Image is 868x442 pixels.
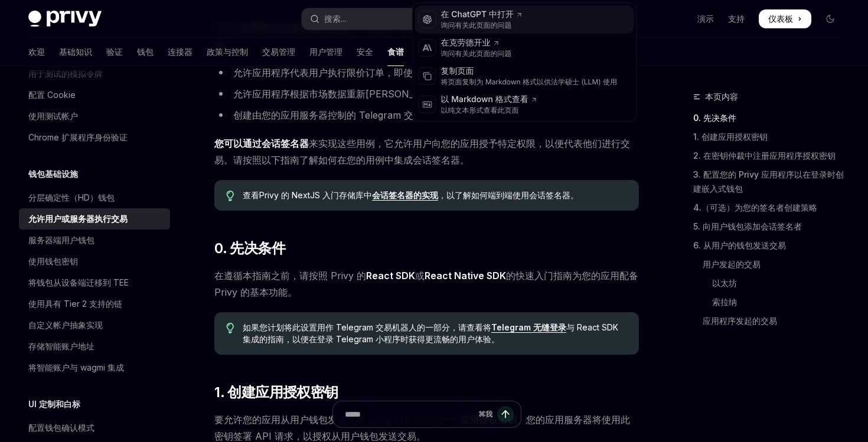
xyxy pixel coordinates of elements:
font: 以太坊 [712,278,737,288]
a: 以太坊 [693,274,849,293]
font: 6. 从用户的钱包发送交易 [693,240,786,250]
a: 自定义帐户抽象实现 [19,315,170,336]
font: React Native SDK [425,270,506,281]
font: 在遵循本指南之前，请按照 Privy 的 [214,270,366,281]
font: 交易管理 [262,47,295,57]
font: 本页内容 [705,91,738,102]
font: React SDK [366,270,415,281]
font: 政策与控制 [207,47,248,57]
font: 或 [415,270,425,281]
a: 1. 创建应用授权密钥 [693,127,849,146]
a: React SDK [366,270,415,282]
a: 将钱包从设备端迁移到 TEE [19,272,170,293]
font: 5. 向用户钱包添加会话签名者 [693,221,802,231]
font: 1. 创建应用授权密钥 [214,384,338,401]
font: 连接器 [168,47,192,57]
button: 切换暗模式 [821,9,840,28]
a: 您可以通过会话签名器 [214,137,309,150]
a: 应用程序发起的交易 [693,312,849,330]
svg: 提示 [226,191,234,201]
font: 创建由您的应用服务器控制的 Telegram 交易机器人或其他代理，可以代表用户执行交易 [233,109,602,121]
font: 允许应用程序代表用户执行限价订单，即使用户处于离线状态 [233,67,488,78]
font: 支持 [728,14,745,24]
a: 配置钱包确认模式 [19,417,170,438]
a: 基础知识 [59,38,92,66]
font: Telegram 无缝登录 [491,322,566,332]
a: 将智能账户与 wagmi 集成 [19,357,170,378]
a: 用户发起的交易 [693,255,849,274]
a: 3. 配置您的 Privy 应用程序以在登录时创建嵌入式钱包 [693,165,849,198]
a: 使用钱包密钥 [19,251,170,272]
font: 食谱 [387,47,404,57]
font: 0. 先决条件 [214,240,285,257]
font: 以 Markdown 格式查看 [441,94,528,104]
font: 存储智能账户地址 [28,341,94,351]
font: 服务器端用户钱包 [28,235,94,245]
font: 使用具有 Tier 2 支持的链 [28,299,122,309]
font: 配置 Cookie [28,90,76,100]
a: 允许用户或服务器执行交易 [19,208,170,230]
a: 仪表板 [759,9,811,28]
font: Chrome 扩展程序身份验证 [28,132,128,142]
svg: 提示 [226,323,234,333]
a: 2. 在密钥仲裁中注册应用程序授权密钥 [693,146,849,165]
a: Telegram 无缝登录 [491,322,566,333]
font: 0. 先决条件 [693,113,736,123]
font: 将智能账户与 wagmi 集成 [28,362,124,372]
font: 钱包基础设施 [28,169,78,179]
font: 查看Privy 的 NextJS 入门存储库中 [243,190,372,200]
a: Chrome 扩展程序身份验证 [19,127,170,148]
a: 安全 [357,38,373,66]
a: 使用测试帐户 [19,106,170,127]
font: 询问有关此页面的问题 [441,21,512,30]
font: 用户发起的交易 [703,259,761,269]
font: 索拉纳 [712,297,737,307]
font: 允许用户或服务器执行交易 [28,214,128,224]
font: UI 定制和白标 [28,399,80,409]
a: 配置 Cookie [19,84,170,106]
font: 4.（可选）为您的签名者创建策略 [693,202,817,212]
font: 验证 [106,47,123,57]
font: 在克劳德开业 [441,38,491,48]
font: 应用程序发起的交易 [703,316,777,326]
font: 自定义帐户抽象实现 [28,320,103,330]
img: 深色标志 [28,11,102,27]
button: 打开搜索 [302,8,566,30]
a: 演示 [697,13,714,25]
a: 欢迎 [28,38,45,66]
font: ，以了解如何端到端使用会话签名器。 [438,190,579,200]
a: 验证 [106,38,123,66]
font: 1. 创建应用授权密钥 [693,132,768,142]
font: 用户管理 [309,47,342,57]
font: 钱包 [137,47,154,57]
font: 来实现这些用例 [309,137,375,149]
font: 基础知识 [59,47,92,57]
a: 会话签名器的实现 [372,190,438,201]
font: 使用测试帐户 [28,111,78,121]
font: 将钱包从设备端迁移到 TEE [28,277,129,287]
a: 分层确定性（HD）钱包 [19,187,170,208]
font: 分层确定性（HD）钱包 [28,192,115,202]
font: 使用钱包密钥 [28,256,78,266]
button: 发送消息 [497,406,514,423]
a: 钱包 [137,38,154,66]
font: 如果您计划将此设置用作 Telegram 交易机器人的一部分，请查看将 [243,322,491,332]
a: 5. 向用户钱包添加会话签名者 [693,217,849,236]
a: 服务器端用户钱包 [19,230,170,251]
font: 仪表板 [768,14,793,24]
a: 食谱 [387,38,404,66]
font: 3. 配置您的 Privy 应用程序以在登录时创建嵌入式钱包 [693,169,844,194]
a: 用户管理 [309,38,342,66]
a: 支持 [728,13,745,25]
a: 使用具有 Tier 2 支持的链 [19,293,170,315]
font: 以纯文本形式查看此页面 [441,106,519,114]
a: 4.（可选）为您的签名者创建策略 [693,198,849,217]
a: 政策与控制 [207,38,248,66]
font: 在 ChatGPT 中打开 [441,9,514,19]
a: 存储智能账户地址 [19,336,170,357]
font: 配置钱包确认模式 [28,423,94,433]
font: 搜索... [324,14,346,24]
input: 提问... [345,401,474,427]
